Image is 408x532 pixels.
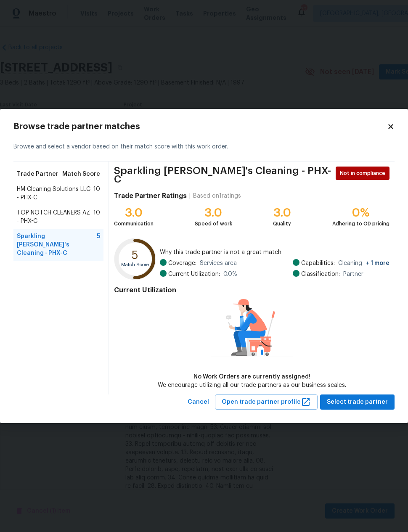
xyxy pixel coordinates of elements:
[13,132,395,161] div: Browse and select a vendor based on their match score with this work order.
[17,209,93,225] span: TOP NOTCH CLEANERS AZ - PHX-C
[222,397,311,408] span: Open trade partner profile
[338,259,389,267] span: Cleaning
[97,232,100,257] span: 5
[366,260,389,266] span: + 1 more
[301,270,340,278] span: Classification:
[17,232,97,257] span: Sparkling [PERSON_NAME]'s Cleaning - PHX-C
[332,220,389,228] div: Adhering to OD pricing
[13,122,387,131] h2: Browse trade partner matches
[17,185,93,202] span: HM Cleaning Solutions LLC - PHX-C
[93,185,100,202] span: 10
[168,259,196,267] span: Coverage:
[301,259,335,267] span: Capabilities:
[168,270,220,278] span: Current Utilization:
[327,397,388,408] span: Select trade partner
[93,209,100,225] span: 10
[200,259,237,267] span: Services area
[332,209,389,217] div: 0%
[158,373,346,381] div: No Work Orders are currently assigned!
[132,249,139,261] text: 5
[273,220,291,228] div: Quality
[160,248,389,257] span: Why this trade partner is not a great match:
[114,286,389,294] h4: Current Utilization
[114,220,154,228] div: Communication
[114,167,333,183] span: Sparkling [PERSON_NAME]'s Cleaning - PHX-C
[223,270,237,278] span: 0.0 %
[320,394,395,410] button: Select trade partner
[158,381,346,389] div: We encourage utilizing all our trade partners as our business scales.
[215,394,318,410] button: Open trade partner profile
[114,209,154,217] div: 3.0
[188,397,209,408] span: Cancel
[184,394,212,410] button: Cancel
[17,170,58,178] span: Trade Partner
[114,192,187,200] h4: Trade Partner Ratings
[62,170,100,178] span: Match Score
[195,209,232,217] div: 3.0
[273,209,291,217] div: 3.0
[343,270,363,278] span: Partner
[122,262,149,267] text: Match Score
[340,169,389,177] span: Not in compliance
[195,220,232,228] div: Speed of work
[187,192,193,200] div: |
[193,192,241,200] div: Based on 1 ratings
